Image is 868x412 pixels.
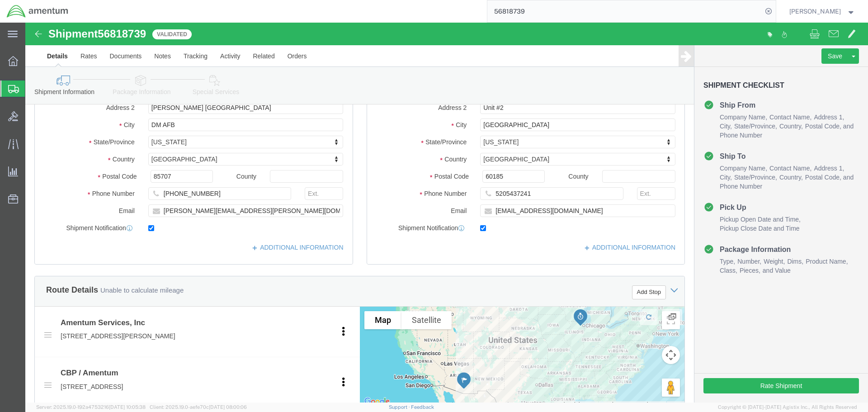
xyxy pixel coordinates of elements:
[789,6,856,17] button: [PERSON_NAME]
[389,404,411,410] a: Support
[150,404,247,410] span: Client: 2025.19.0-aefe70c
[209,404,247,410] span: [DATE] 08:00:06
[487,0,762,22] input: Search for shipment number, reference number
[109,404,146,410] span: [DATE] 10:05:38
[36,404,146,410] span: Server: 2025.19.0-192a4753216
[789,6,841,16] span: Steven Alcott
[411,404,434,410] a: Feedback
[25,23,868,403] iframe: FS Legacy Container
[6,5,69,18] img: logo
[718,403,857,411] span: Copyright © [DATE]-[DATE] Agistix Inc., All Rights Reserved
